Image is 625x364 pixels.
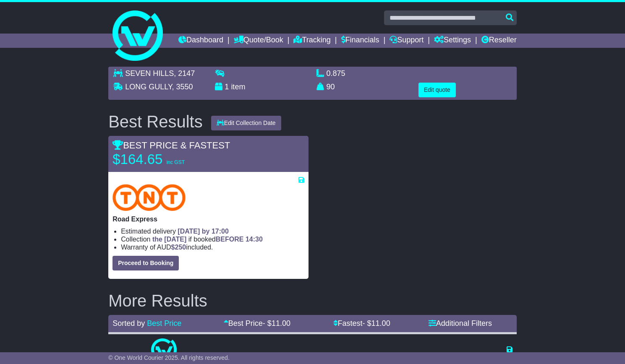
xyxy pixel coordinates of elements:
[112,151,217,168] p: $164.65
[225,83,229,91] span: 1
[112,215,304,223] p: Road Express
[224,319,290,328] a: Best Price- $11.00
[178,228,229,235] span: [DATE] by 17:00
[172,83,193,91] span: , 3550
[151,338,176,364] img: One World Courier: Same Day Nationwide(quotes take 0.5-1 hour)
[167,159,185,165] span: inc GST
[108,291,517,310] h2: More Results
[341,34,379,48] a: Financials
[174,69,195,78] span: , 2147
[216,236,244,243] span: BEFORE
[121,243,304,251] li: Warranty of AUD included.
[371,319,390,328] span: 11.00
[211,116,281,130] button: Edit Collection Date
[293,34,330,48] a: Tracking
[104,112,207,131] div: Best Results
[112,256,179,270] button: Proceed to Booking
[231,83,245,91] span: item
[152,236,263,243] span: if booked
[125,83,172,91] span: LONG GULLY
[246,236,263,243] span: 14:30
[175,244,186,251] span: 250
[363,319,390,328] span: - $
[263,319,290,328] span: - $
[112,184,186,211] img: TNT Domestic: Road Express
[108,354,230,361] span: © One World Courier 2025. All rights reserved.
[121,235,304,243] li: Collection
[272,319,290,328] span: 11.00
[327,69,345,78] span: 0.875
[171,244,186,251] span: $
[333,319,390,328] a: Fastest- $11.00
[112,140,230,151] span: BEST PRICE & FASTEST
[327,83,335,91] span: 90
[121,227,304,235] li: Estimated delivery
[481,34,517,48] a: Reseller
[152,236,186,243] span: the [DATE]
[418,83,456,97] button: Edit quote
[125,69,174,78] span: SEVEN HILLS
[234,34,283,48] a: Quote/Book
[429,319,492,328] a: Additional Filters
[112,319,145,328] span: Sorted by
[434,34,471,48] a: Settings
[147,319,181,328] a: Best Price
[390,34,424,48] a: Support
[178,34,223,48] a: Dashboard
